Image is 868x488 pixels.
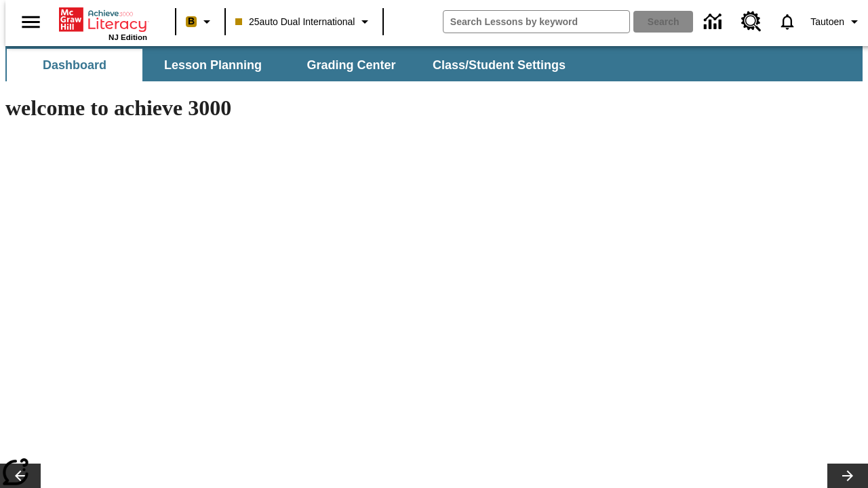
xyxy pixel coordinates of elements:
[733,3,770,40] a: Resource Center, Will open in new tab
[827,464,868,488] button: Lesson carousel, Next
[108,33,147,41] span: NJ Edition
[59,5,147,41] div: Home
[5,46,863,81] div: SubNavbar
[696,3,733,41] a: Data Center
[5,49,578,81] div: SubNavbar
[11,2,51,42] button: Open side menu
[422,49,576,81] button: Class/Student Settings
[810,15,844,29] span: Tautoen
[188,13,195,30] span: B
[230,9,378,34] button: Class: 25auto Dual International, Select your class
[7,49,142,81] button: Dashboard
[443,11,629,33] input: search field
[770,4,805,39] a: Notifications
[5,96,591,121] h1: welcome to achieve 3000
[235,15,355,29] span: 25auto Dual International
[145,49,281,81] button: Lesson Planning
[805,9,868,34] button: Profile/Settings
[59,6,147,33] a: Home
[180,9,220,34] button: Boost Class color is peach. Change class color
[283,49,419,81] button: Grading Center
